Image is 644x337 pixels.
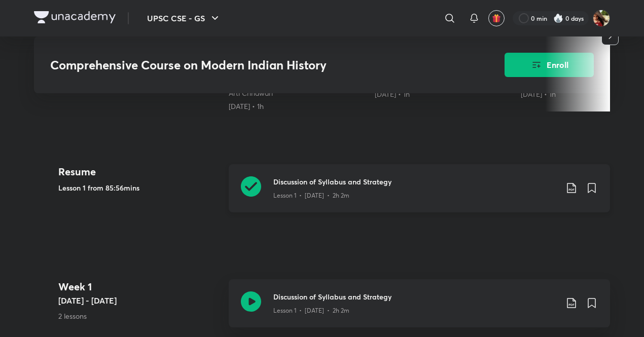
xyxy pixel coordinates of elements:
h3: Comprehensive Course on Modern Indian History [50,58,447,72]
img: Company Logo [34,11,116,23]
img: Shivii Singh [593,10,610,27]
div: 7th Jul • 1h [229,101,367,111]
button: avatar [488,10,505,26]
img: avatar [492,14,501,23]
h4: Week 1 [58,279,221,294]
p: Lesson 1 • [DATE] • 2h 2m [273,191,349,200]
button: UPSC CSE - GS [141,8,227,28]
p: 2 lessons [58,311,221,321]
h5: Lesson 1 from 85:56mins [58,182,221,193]
h4: Resume [58,164,221,179]
a: Discussion of Syllabus and StrategyLesson 1 • [DATE] • 2h 2m [229,164,610,224]
p: Lesson 1 • [DATE] • 2h 2m [273,306,349,315]
h3: Discussion of Syllabus and Strategy [273,176,557,187]
h5: [DATE] - [DATE] [58,294,221,307]
div: 10th Jul • 1h [375,89,513,99]
button: Enroll [505,53,594,77]
a: Company Logo [34,11,116,26]
h3: Discussion of Syllabus and Strategy [273,291,557,302]
img: streak [553,13,563,23]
